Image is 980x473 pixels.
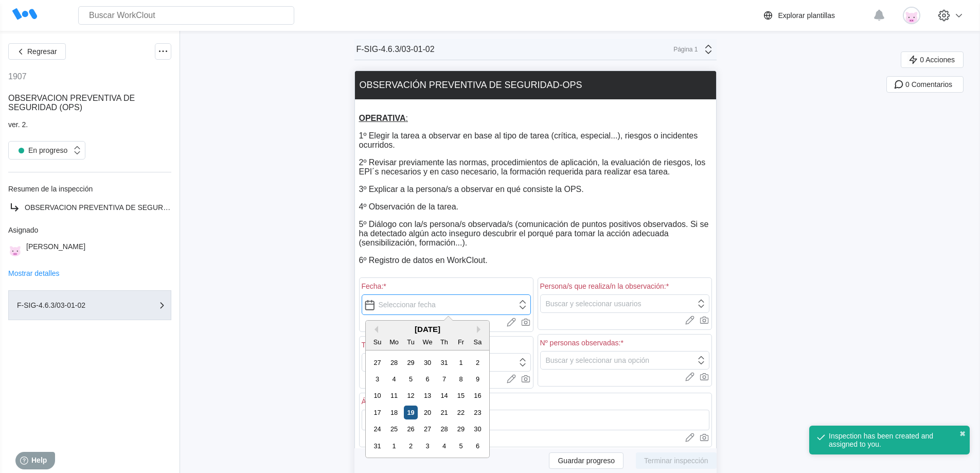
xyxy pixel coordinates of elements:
[420,406,434,419] div: Choose Wednesday, August 20th, 2025
[387,356,401,370] div: Choose Monday, July 28th, 2025
[471,406,485,419] div: Choose Saturday, August 23rd, 2025
[471,439,485,453] div: Choose Saturday, September 6th, 2025
[371,326,378,333] button: Previous Month
[437,372,451,386] div: Choose Thursday, August 7th, 2025
[454,439,468,453] div: Choose Friday, September 5th, 2025
[477,326,484,333] button: Next Month
[8,242,22,256] img: pig.png
[78,6,294,25] input: Buscar WorkClout
[8,94,135,112] span: OBSERVACION PREVENTIVA DE SEGURIDAD (OPS)
[387,335,401,349] div: Mo
[14,143,67,157] div: En progreso
[387,406,401,419] div: Choose Monday, August 18th, 2025
[359,256,712,265] p: 6º Registro de datos en WorkClout.
[420,439,434,453] div: Choose Wednesday, September 3rd, 2025
[387,389,401,402] div: Choose Monday, August 11th, 2025
[369,354,486,454] div: month 2025-08
[901,51,964,68] button: 0 Acciones
[362,294,531,315] input: Seleccionar fecha
[778,11,835,20] div: Explorar plantillas
[558,457,615,464] span: Guardar progreso
[357,45,435,54] div: F-SIG-4.6.3/03-01-02
[8,226,171,234] div: Asignado
[540,339,623,347] div: Nº personas observadas:
[672,46,698,53] div: Página 1
[404,335,418,349] div: Tu
[454,372,468,386] div: Choose Friday, August 8th, 2025
[420,389,434,402] div: Choose Wednesday, August 13th, 2025
[920,56,955,63] span: 0 Acciones
[387,422,401,436] div: Choose Monday, August 25th, 2025
[359,185,712,194] p: 3º Explicar a la persona/s a observar en qué consiste la OPS.
[25,203,202,212] span: OBSERVACION PREVENTIVA DE SEGURIDAD (OPS)
[370,439,384,453] div: Choose Sunday, August 31st, 2025
[471,356,485,370] div: Choose Saturday, August 2nd, 2025
[26,242,85,256] div: [PERSON_NAME]
[8,43,66,60] button: Regresar
[886,76,964,93] button: 0 Comentarios
[546,300,642,308] div: Buscar y seleccionar usuarios
[17,302,120,309] div: F-SIG-4.6.3/03-01-02
[362,282,386,290] div: Fecha:
[370,389,384,402] div: Choose Sunday, August 10th, 2025
[8,201,171,214] a: OBSERVACION PREVENTIVA DE SEGURIDAD (OPS)
[362,410,709,430] input: Type here...
[454,422,468,436] div: Choose Friday, August 29th, 2025
[359,131,712,150] p: 1º Elegir la tarea a observar en base al tipo de tarea (crítica, especial...), riesgos o incident...
[437,406,451,419] div: Choose Thursday, August 21st, 2025
[370,406,384,419] div: Choose Sunday, August 17th, 2025
[8,72,27,81] div: 1907
[404,356,418,370] div: Choose Tuesday, July 29th, 2025
[404,389,418,402] div: Choose Tuesday, August 12th, 2025
[471,335,485,349] div: Sa
[370,335,384,349] div: Su
[636,452,717,469] button: Terminar inspección
[437,389,451,402] div: Choose Thursday, August 14th, 2025
[549,452,623,469] button: Guardar progreso
[359,220,712,248] p: 5º Diálogo con la/s persona/s observada/s (comunicación de puntos positivos observados. Si se ha ...
[370,356,384,370] div: Choose Sunday, July 27th, 2025
[387,372,401,386] div: Choose Monday, August 4th, 2025
[404,439,418,453] div: Choose Tuesday, September 2nd, 2025
[903,7,920,24] img: pig.png
[420,422,434,436] div: Choose Wednesday, August 27th, 2025
[454,335,468,349] div: Fr
[546,356,650,364] div: Buscar y seleccionar una opción
[471,389,485,402] div: Choose Saturday, August 16th, 2025
[540,282,669,290] div: Persona/s que realiza/n la observación:
[454,406,468,419] div: Choose Friday, August 22nd, 2025
[387,439,401,453] div: Choose Monday, September 1st, 2025
[370,422,384,436] div: Choose Sunday, August 24th, 2025
[370,372,384,386] div: Choose Sunday, August 3rd, 2025
[27,48,57,55] span: Regresar
[359,114,408,122] u: :
[359,202,712,212] p: 4º Observación de la tarea.
[437,356,451,370] div: Choose Thursday, July 31st, 2025
[437,335,451,349] div: Th
[366,325,489,334] div: [DATE]
[959,430,966,438] button: close
[437,422,451,436] div: Choose Thursday, August 28th, 2025
[8,270,60,277] button: Mostrar detalles
[420,335,434,349] div: We
[360,80,582,91] div: OBSERVACIÓN PREVENTIVA DE SEGURIDAD-OPS
[362,341,441,349] div: Tiempo de observación:
[454,356,468,370] div: Choose Friday, August 1st, 2025
[454,389,468,402] div: Choose Friday, August 15th, 2025
[8,185,171,193] div: Resumen de la inspección
[644,457,708,464] span: Terminar inspección
[8,120,171,129] div: ver. 2.
[8,290,171,320] button: F-SIG-4.6.3/03-01-02
[905,81,952,88] span: 0 Comentarios
[362,397,453,406] div: Área o zona inspeccionada:
[471,422,485,436] div: Choose Saturday, August 30th, 2025
[404,372,418,386] div: Choose Tuesday, August 5th, 2025
[471,372,485,386] div: Choose Saturday, August 9th, 2025
[404,422,418,436] div: Choose Tuesday, August 26th, 2025
[359,114,406,122] strong: OPERATIVA
[420,372,434,386] div: Choose Wednesday, August 6th, 2025
[762,9,868,22] a: Explorar plantillas
[829,432,938,448] div: Inspection has been created and assigned to you.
